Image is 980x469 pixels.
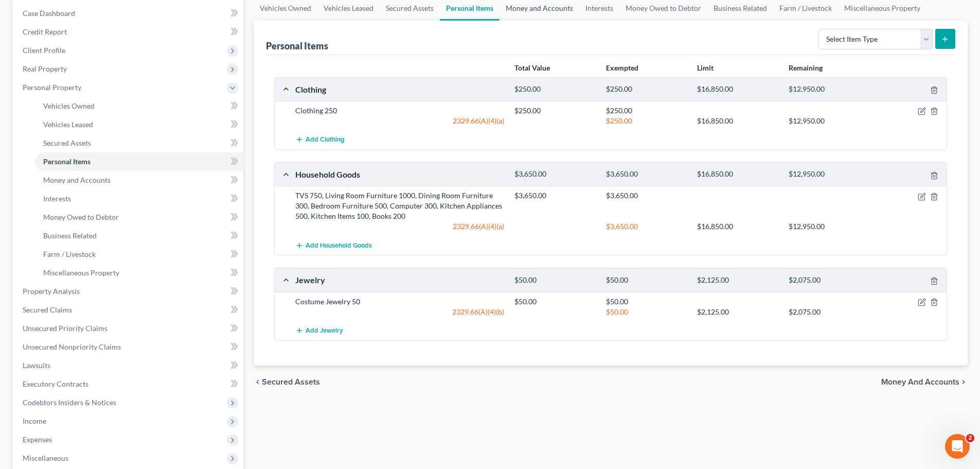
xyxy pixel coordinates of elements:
strong: Total Value [514,63,550,72]
button: chevron_left Secured Assets [254,378,320,386]
span: Secured Assets [262,378,320,386]
div: $50.00 [601,307,692,317]
span: Add Clothing [306,136,345,144]
a: Vehicles Leased [35,115,243,134]
span: Client Profile [23,46,65,55]
div: $50.00 [601,275,692,285]
span: Money Owed to Debtor [43,213,119,221]
a: Unsecured Nonpriority Claims [14,338,243,356]
a: Property Analysis [14,282,243,301]
div: $250.00 [509,106,600,116]
span: Secured Assets [43,138,91,147]
div: $3,650.00 [509,169,600,179]
span: Personal Items [43,157,91,166]
div: $250.00 [601,84,692,94]
span: Expenses [23,435,52,444]
span: Add Jewelry [306,326,343,335]
a: Vehicles Owned [35,97,243,115]
div: Household Goods [290,169,509,180]
span: Case Dashboard [23,9,75,18]
a: Business Related [35,227,243,245]
span: Miscellaneous [23,454,68,462]
div: $12,950.00 [783,221,875,232]
a: Secured Assets [35,134,243,152]
div: $3,650.00 [509,190,600,201]
div: 2329.66(A)(4)(b) [290,307,509,317]
a: Secured Claims [14,301,243,319]
div: 2329.66(A)(4)(a) [290,116,509,126]
span: Secured Claims [23,305,72,314]
button: Money and Accounts chevron_right [881,378,968,386]
span: Farm / Livestock [43,250,96,258]
div: Jewelry [290,274,509,285]
span: Vehicles Owned [43,101,95,110]
div: TVS 750, Living Room Furniture 1000, Dining Room Furniture 300, Bedroom Furniture 500, Computer 3... [290,190,509,221]
a: Personal Items [35,152,243,171]
span: Money and Accounts [881,378,959,386]
div: $2,075.00 [783,307,875,317]
a: Credit Report [14,23,243,41]
span: Vehicles Leased [43,120,93,129]
iframe: Intercom live chat [945,434,970,459]
i: chevron_right [959,378,968,386]
span: Personal Property [23,83,81,92]
span: Business Related [43,231,97,240]
div: $12,950.00 [783,116,875,126]
div: $50.00 [601,297,692,307]
span: Income [23,416,46,425]
div: $2,125.00 [692,275,783,285]
i: chevron_left [254,378,262,386]
div: Personal Items [266,40,328,52]
div: $2,125.00 [692,307,783,317]
span: Money and Accounts [43,176,111,184]
a: Case Dashboard [14,4,243,23]
a: Unsecured Priority Claims [14,319,243,338]
button: Add Jewelry [295,321,343,340]
div: $3,650.00 [601,169,692,179]
div: $16,850.00 [692,169,783,179]
div: Costume Jewelry 50 [290,297,509,307]
span: Executory Contracts [23,379,88,388]
div: $12,950.00 [783,169,875,179]
a: Interests [35,189,243,208]
span: Credit Report [23,27,67,36]
strong: Limit [697,63,714,72]
div: Clothing [290,84,509,95]
span: Miscellaneous Property [43,268,119,277]
span: Unsecured Nonpriority Claims [23,342,121,351]
span: Interests [43,194,71,203]
span: Lawsuits [23,361,50,370]
button: Add Clothing [295,130,345,149]
a: Executory Contracts [14,375,243,393]
div: 2329.66(A)(4)(a) [290,221,509,232]
div: $250.00 [509,84,600,94]
a: Money and Accounts [35,171,243,189]
div: $250.00 [601,116,692,126]
button: Add Household Goods [295,236,372,255]
span: Property Analysis [23,287,80,296]
div: $12,950.00 [783,84,875,94]
a: Money Owed to Debtor [35,208,243,227]
div: $16,850.00 [692,84,783,94]
div: Clothing 250 [290,106,509,116]
strong: Remaining [789,63,823,72]
strong: Exempted [606,63,638,72]
span: Real Property [23,64,67,73]
div: $16,850.00 [692,221,783,232]
a: Farm / Livestock [35,245,243,264]
div: $3,650.00 [601,190,692,201]
a: Miscellaneous Property [35,264,243,282]
div: $50.00 [509,297,600,307]
div: $50.00 [509,275,600,285]
a: Lawsuits [14,356,243,375]
span: 2 [966,434,974,442]
div: $3,650.00 [601,221,692,232]
span: Add Household Goods [306,241,372,250]
div: $16,850.00 [692,116,783,126]
span: Unsecured Priority Claims [23,324,108,333]
div: $250.00 [601,106,692,116]
span: Codebtors Insiders & Notices [23,398,116,407]
div: $2,075.00 [783,275,875,285]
